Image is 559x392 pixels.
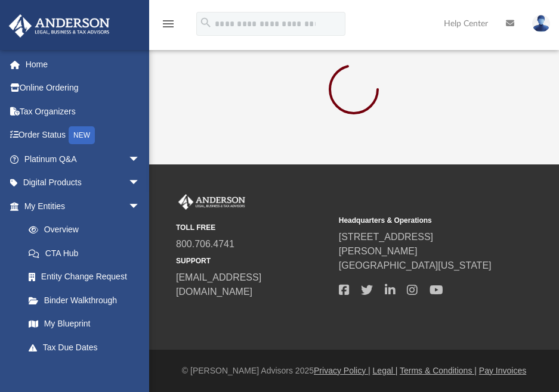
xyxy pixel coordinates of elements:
span: arrow_drop_down [128,194,152,219]
span: arrow_drop_down [128,171,152,195]
a: My Entitiesarrow_drop_down [8,194,158,218]
img: Anderson Advisors Platinum Portal [176,194,248,210]
a: [STREET_ADDRESS][PERSON_NAME] [339,232,433,256]
div: © [PERSON_NAME] Advisors 2025 [149,365,559,377]
a: Legal | [373,366,398,375]
a: [EMAIL_ADDRESS][DOMAIN_NAME] [176,272,261,297]
div: NEW [69,126,95,144]
a: Tax Due Dates [17,335,158,359]
a: [GEOGRAPHIC_DATA][US_STATE] [339,260,492,270]
small: SUPPORT [176,256,331,266]
a: Overview [17,218,158,242]
a: Binder Walkthrough [17,288,158,312]
a: Online Ordering [8,76,158,100]
a: Order StatusNEW [8,123,158,148]
a: Platinum Q&Aarrow_drop_down [8,147,158,171]
img: Anderson Advisors Platinum Portal [5,14,113,38]
a: Entity Change Request [17,265,158,289]
i: menu [161,17,175,31]
a: Pay Invoices [479,366,526,375]
a: menu [161,23,175,31]
span: arrow_drop_down [128,147,152,172]
a: Digital Productsarrow_drop_down [8,171,158,195]
small: TOLL FREE [176,222,331,233]
a: Privacy Policy | [314,366,370,375]
a: Terms & Conditions | [400,366,477,375]
a: CTA Hub [17,241,158,265]
a: 800.706.4741 [176,239,234,249]
a: Home [8,52,158,76]
img: User Pic [532,15,550,32]
a: Tax Organizers [8,99,158,123]
a: My Blueprint [17,312,152,336]
i: search [199,16,212,29]
small: Headquarters & Operations [339,215,493,226]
